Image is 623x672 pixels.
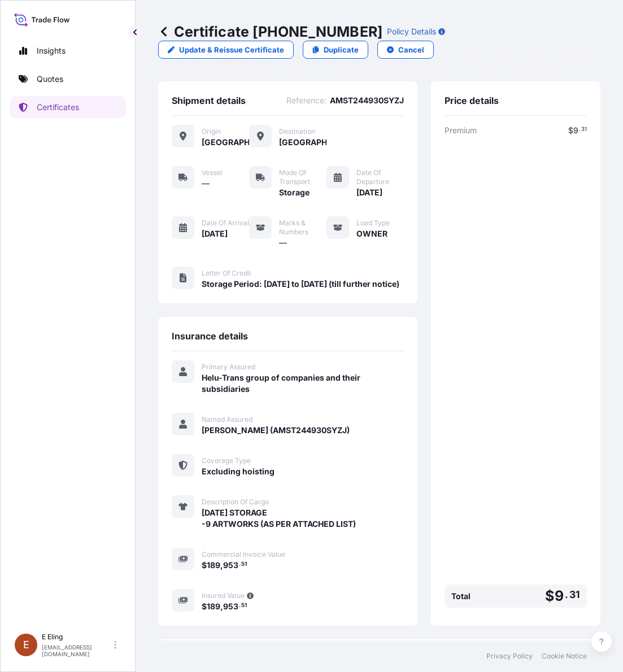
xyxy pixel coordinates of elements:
[555,589,564,603] span: 9
[10,96,126,119] a: Certificates
[42,632,112,642] p: E Eling
[445,125,477,136] span: Premium
[202,228,228,239] span: [DATE]
[42,644,112,657] p: [EMAIL_ADDRESS][DOMAIN_NAME]
[451,591,470,602] span: Total
[158,23,382,41] p: Certificate [PHONE_NUMBER]
[356,219,390,228] span: Load Type
[387,26,436,37] p: Policy Details
[356,228,387,239] span: OWNER
[223,561,238,569] span: 953
[202,425,350,436] span: [PERSON_NAME] (AMST244930SYZJ)
[324,44,359,55] p: Duplicate
[286,95,326,106] span: Reference :
[545,589,554,603] span: $
[158,41,294,59] a: Update & Reissue Certificate
[303,41,368,59] a: Duplicate
[330,95,404,106] span: AMST244930SYZJ
[377,41,434,59] button: Cancel
[202,137,249,148] span: [GEOGRAPHIC_DATA]
[202,127,221,136] span: Origin
[202,507,356,530] span: [DATE] STORAGE -9 ARTWORKS (AS PER ATTACHED LIST)
[10,40,126,62] a: Insights
[542,652,587,661] a: Cookie Notice
[202,456,251,465] span: Coverage Type
[172,95,246,106] span: Shipment details
[202,219,249,228] span: Date of Arrival
[202,363,255,372] span: Primary Assured
[10,68,126,90] a: Quotes
[279,187,310,198] span: Storage
[202,168,222,177] span: Vessel
[202,591,245,600] span: Insured Value
[202,498,269,507] span: Description Of Cargo
[279,127,315,136] span: Destination
[569,591,580,598] span: 31
[239,604,241,608] span: .
[202,561,207,569] span: $
[202,372,404,395] span: Helu-Trans group of companies and their subsidiaries
[279,219,326,237] span: Marks & Numbers
[202,415,252,424] span: Named Assured
[37,45,66,56] p: Insights
[565,591,568,598] span: .
[356,168,404,186] span: Date of Departure
[202,278,399,290] span: Storage Period: [DATE] to [DATE] (till further notice)
[445,95,499,106] span: Price details
[202,466,275,477] span: Excluding hoisting
[202,269,251,278] span: Letter of Credit
[23,639,29,651] span: E
[568,126,573,134] span: $
[398,44,424,55] p: Cancel
[239,562,241,566] span: .
[579,128,581,132] span: .
[279,137,326,148] span: [GEOGRAPHIC_DATA]
[241,562,247,566] span: 51
[581,128,587,132] span: 31
[202,178,210,189] span: —
[241,604,247,608] span: 51
[207,561,220,569] span: 189
[220,561,223,569] span: ,
[356,187,382,198] span: [DATE]
[486,652,533,661] a: Privacy Policy
[202,603,207,610] span: $
[279,237,287,248] span: —
[172,330,248,342] span: Insurance details
[37,102,79,113] p: Certificates
[37,73,63,85] p: Quotes
[220,603,223,610] span: ,
[179,44,284,55] p: Update & Reissue Certificate
[223,603,238,610] span: 953
[279,168,326,186] span: Mode of Transport
[573,126,578,134] span: 9
[207,603,220,610] span: 189
[202,550,285,559] span: Commercial Invoice Value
